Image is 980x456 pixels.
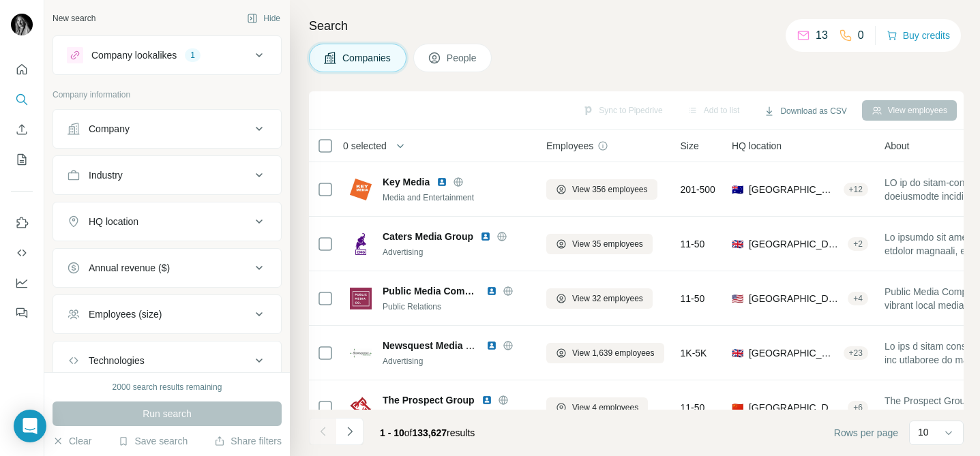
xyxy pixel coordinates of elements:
span: [GEOGRAPHIC_DATA], [GEOGRAPHIC_DATA], [GEOGRAPHIC_DATA] [749,346,838,360]
button: Buy credits [887,26,950,45]
span: Key Media [383,175,430,189]
button: Use Surfe on LinkedIn [11,211,33,235]
span: View 1,639 employees [572,347,655,359]
div: Annual revenue ($) [89,261,170,275]
button: View 4 employees [546,397,648,418]
div: + 6 [848,401,868,414]
span: 🇨🇳 [732,401,743,414]
img: LinkedIn logo [480,231,491,242]
button: Employees (size) [53,298,281,331]
button: Quick start [11,57,33,82]
img: Logo of Newsquest Media Group [350,342,372,364]
span: 133,627 [413,427,447,438]
button: Annual revenue ($) [53,252,281,284]
div: Company [89,122,130,136]
button: Clear [53,434,91,448]
img: LinkedIn logo [436,177,447,187]
div: 1 [185,49,201,61]
button: View 1,639 employees [546,343,664,363]
span: 0 selected [343,139,387,153]
img: Logo of Public Media Company [350,288,372,309]
span: 11-50 [681,401,705,414]
button: Dashboard [11,271,33,295]
img: LinkedIn logo [481,395,492,406]
span: results [380,427,475,438]
button: Industry [53,159,281,192]
span: 🇬🇧 [732,346,743,360]
h4: Search [309,16,964,35]
p: 10 [918,425,929,439]
span: Size [681,139,699,153]
span: [GEOGRAPHIC_DATA], [GEOGRAPHIC_DATA] [749,401,842,414]
span: View 35 employees [572,238,643,250]
span: 🇦🇺 [732,183,743,196]
button: Feedback [11,301,33,325]
span: Caters Media Group [383,230,473,243]
div: + 2 [848,238,868,250]
span: [GEOGRAPHIC_DATA], [GEOGRAPHIC_DATA] [749,183,838,196]
span: Newsquest Media Group [383,340,494,351]
button: Save search [118,434,188,448]
span: View 356 employees [572,183,648,196]
span: Rows per page [834,426,898,440]
div: Advertising [383,355,530,367]
div: 2000 search results remaining [113,381,222,393]
span: Companies [342,51,392,65]
div: New search [53,12,95,25]
button: Share filters [214,434,282,448]
button: View 356 employees [546,179,657,200]
img: Logo of Caters Media Group [350,233,372,255]
span: View 4 employees [572,401,638,414]
span: About [885,139,910,153]
button: Search [11,87,33,112]
button: My lists [11,147,33,172]
button: Use Surfe API [11,241,33,265]
span: 11-50 [681,292,705,305]
span: 1 - 10 [380,427,404,438]
span: 11-50 [681,237,705,251]
span: Public Media Company [383,284,479,298]
span: The Prospect Group [383,393,475,407]
div: + 12 [844,183,868,196]
div: Open Intercom Messenger [14,410,46,442]
img: LinkedIn logo [486,340,497,351]
span: 🇺🇸 [732,292,743,305]
span: People [447,51,478,65]
button: View 32 employees [546,288,653,309]
div: Technologies [89,354,145,367]
div: + 4 [848,292,868,305]
button: Navigate to next page [336,418,363,445]
span: [GEOGRAPHIC_DATA] [749,237,842,251]
div: + 23 [844,347,868,359]
button: Company lookalikes1 [53,39,281,72]
button: View 35 employees [546,234,653,254]
span: View 32 employees [572,292,643,305]
button: Download as CSV [754,101,856,121]
img: Logo of The Prospect Group [350,397,372,419]
img: LinkedIn logo [486,286,497,297]
button: Hide [237,8,290,29]
div: Employees (size) [89,307,162,321]
p: Company information [53,89,282,101]
p: 13 [816,27,828,44]
span: Employees [546,139,593,153]
div: Industry [89,168,123,182]
button: HQ location [53,205,281,238]
p: 0 [858,27,864,44]
button: Enrich CSV [11,117,33,142]
div: HQ location [89,215,138,228]
div: Advertising [383,246,530,258]
span: 1K-5K [681,346,707,360]
span: HQ location [732,139,782,153]
span: 🇬🇧 [732,237,743,251]
img: Logo of Key Media [350,179,372,200]
div: Company lookalikes [91,48,177,62]
span: of [404,427,413,438]
div: Public Relations [383,301,530,313]
span: 201-500 [681,183,715,196]
span: [GEOGRAPHIC_DATA] [749,292,842,305]
div: Digital Media [383,410,530,422]
div: Media and Entertainment [383,192,530,204]
button: Technologies [53,344,281,377]
button: Company [53,112,281,145]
